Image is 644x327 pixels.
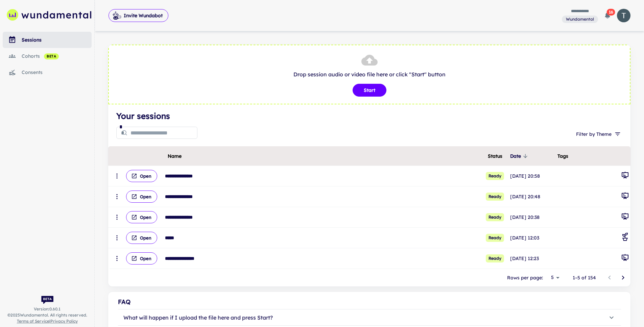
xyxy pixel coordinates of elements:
[509,186,556,207] td: [DATE] 20:48
[116,70,623,78] p: Drop session audio or video file here or click "Start" button
[126,211,157,223] button: Open
[621,171,629,181] div: General Meeting
[126,170,157,182] button: Open
[546,273,562,282] div: 5
[34,306,61,312] span: Version: 0.60.1
[509,248,556,269] td: [DATE] 12:23
[50,319,78,324] a: Privacy Policy
[118,297,621,307] div: FAQ
[573,128,622,140] button: Filter by Theme
[621,192,629,202] div: General Meeting
[507,274,543,281] p: Rows per page:
[562,15,598,23] span: You are a member of this workspace. Contact your workspace owner for assistance.
[109,9,168,22] span: Invite Wundabot to record a meeting
[573,274,596,281] p: 1–5 of 154
[621,212,629,222] div: General Meeting
[126,191,157,203] button: Open
[353,84,386,97] button: Start
[123,313,273,322] p: What will happen if I upload the file here and press Start?
[486,254,504,262] span: Ready
[108,146,630,269] div: scrollable content
[616,271,630,284] button: Go to next page
[486,213,504,221] span: Ready
[509,228,556,248] td: [DATE] 12:03
[168,152,182,160] span: Name
[509,207,556,228] td: [DATE] 20:38
[22,69,92,76] div: consents
[3,32,92,48] a: sessions
[109,9,168,22] button: Invite Wundabot
[17,319,49,324] a: Terms of Service
[126,252,157,265] button: Open
[557,152,568,160] span: Tags
[17,318,78,324] span: |
[486,172,504,180] span: Ready
[563,16,597,22] span: Wundamental
[510,152,530,160] span: Date
[44,54,59,59] span: beta
[486,234,504,242] span: Ready
[488,152,502,160] span: Status
[7,312,87,318] span: © 2025 Wundamental. All rights reserved.
[3,64,92,80] a: consents
[118,309,621,326] button: What will happen if I upload the file here and press Start?
[22,36,92,44] div: sessions
[116,110,622,122] h4: Your sessions
[607,9,615,16] span: 16
[22,52,92,60] div: cohorts
[126,232,157,244] button: Open
[509,166,556,186] td: [DATE] 20:58
[486,193,504,201] span: Ready
[617,9,630,22] img: photoURL
[601,9,614,22] button: 16
[621,253,629,263] div: General Meeting
[621,233,629,243] div: Coaching
[3,48,92,64] a: cohorts beta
